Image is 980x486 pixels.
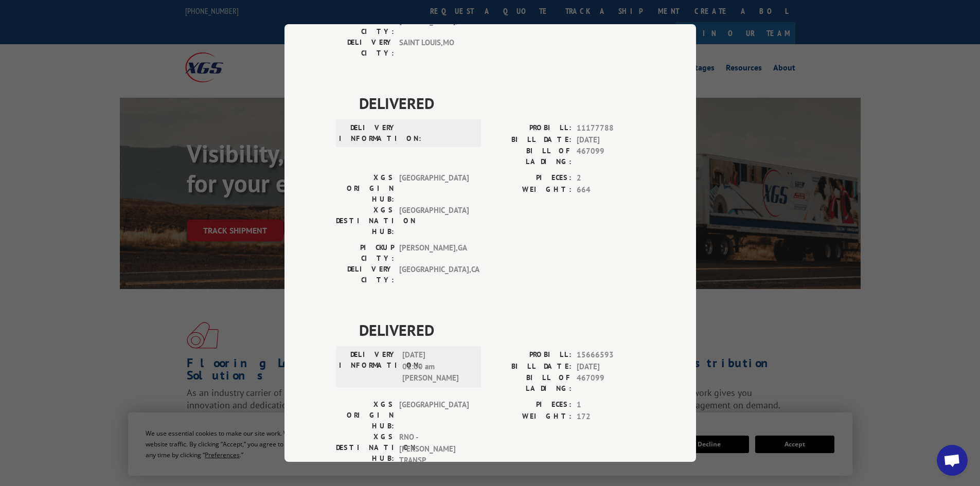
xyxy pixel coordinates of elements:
[399,264,469,285] span: [GEOGRAPHIC_DATA] , CA
[336,242,394,264] label: PICKUP CITY:
[490,184,572,196] label: WEIGHT:
[577,134,645,146] span: [DATE]
[336,15,394,37] label: PICKUP CITY:
[937,445,968,476] div: Open chat
[399,399,469,431] span: [GEOGRAPHIC_DATA]
[336,264,394,285] label: DELIVERY CITY:
[336,431,394,466] label: XGS DESTINATION HUB:
[359,318,645,341] span: DELIVERED
[577,372,645,394] span: 467099
[577,399,645,411] span: 1
[490,172,572,184] label: PIECES:
[490,134,572,146] label: BILL DATE:
[336,399,394,431] label: XGS ORIGIN HUB:
[577,122,645,134] span: 11177788
[577,184,645,196] span: 664
[490,372,572,394] label: BILL OF LADING:
[336,205,394,237] label: XGS DESTINATION HUB:
[490,361,572,373] label: BILL DATE:
[402,349,472,384] span: [DATE] 01:00 am [PERSON_NAME]
[490,411,572,423] label: WEIGHT:
[490,122,572,134] label: PROBILL:
[399,205,469,237] span: [GEOGRAPHIC_DATA]
[577,172,645,184] span: 2
[336,37,394,59] label: DELIVERY CITY:
[399,15,469,37] span: [PERSON_NAME] , GA
[577,361,645,373] span: [DATE]
[490,349,572,361] label: PROBILL:
[577,411,645,423] span: 172
[490,146,572,167] label: BILL OF LADING:
[336,172,394,205] label: XGS ORIGIN HUB:
[339,122,397,144] label: DELIVERY INFORMATION:
[490,399,572,411] label: PIECES:
[399,172,469,205] span: [GEOGRAPHIC_DATA]
[359,92,645,115] span: DELIVERED
[577,146,645,167] span: 467099
[399,242,469,264] span: [PERSON_NAME] , GA
[399,37,469,59] span: SAINT LOUIS , MO
[339,349,397,384] label: DELIVERY INFORMATION:
[399,431,469,466] span: RNO - [PERSON_NAME] TRANSP
[577,349,645,361] span: 15666593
